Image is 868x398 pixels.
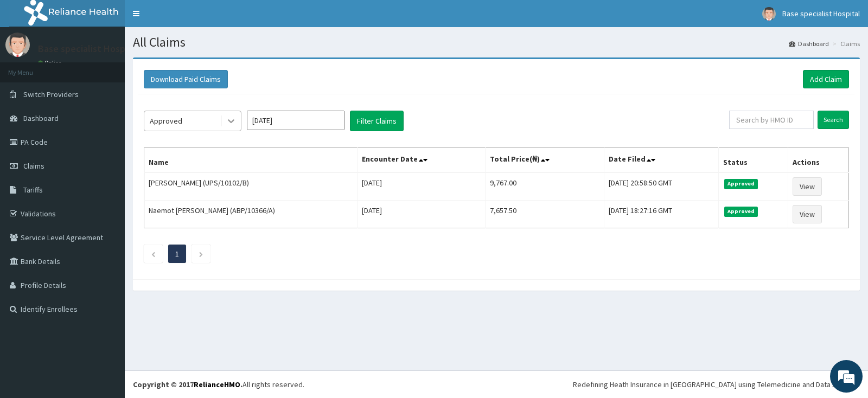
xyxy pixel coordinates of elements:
button: Download Paid Claims [144,70,228,88]
span: Approved [724,207,758,216]
footer: All rights reserved. [125,370,868,398]
p: Base specialist Hospital [38,44,139,54]
span: Switch Providers [23,89,79,99]
th: Actions [788,148,849,173]
th: Status [718,148,788,173]
th: Date Filed [604,148,719,173]
a: Add Claim [803,70,849,88]
th: Encounter Date [358,148,486,173]
div: Redefining Heath Insurance in [GEOGRAPHIC_DATA] using Telemedicine and Data Science! [573,379,860,390]
td: [DATE] 20:58:50 GMT [604,172,719,201]
td: 7,657.50 [486,201,604,228]
a: Next page [199,249,203,259]
td: [DATE] [358,201,486,228]
span: Claims [23,161,44,171]
td: [DATE] [358,172,486,201]
a: Dashboard [789,39,829,48]
span: Base specialist Hospital [782,9,860,18]
span: Dashboard [23,113,59,123]
textarea: Type your message and hit 'Enter' [5,275,207,313]
button: Filter Claims [350,111,404,131]
li: Claims [830,39,860,48]
img: User Image [5,33,30,57]
td: [PERSON_NAME] (UPS/10102/B) [144,172,358,201]
td: 9,767.00 [486,172,604,201]
div: Approved [150,115,182,126]
a: View [793,205,822,223]
span: We're online! [63,126,150,235]
th: Name [144,148,358,173]
strong: Copyright © 2017 . [133,380,242,389]
img: User Image [762,7,776,21]
a: View [793,177,822,196]
a: Page 1 is your current page [175,249,179,259]
a: Previous page [151,249,156,259]
h1: All Claims [133,35,860,49]
div: Chat with us now [56,61,182,75]
div: Minimize live chat window [178,5,204,31]
th: Total Price(₦) [486,148,604,173]
a: Online [38,59,64,67]
input: Search by HMO ID [729,111,814,129]
img: d_794563401_company_1708531726252_794563401 [20,54,44,81]
span: Approved [724,179,758,189]
input: Select Month and Year [247,111,344,130]
a: RelianceHMO [194,380,240,389]
input: Search [818,111,849,129]
span: Tariffs [23,185,43,195]
td: Naemot [PERSON_NAME] (ABP/10366/A) [144,201,358,228]
td: [DATE] 18:27:16 GMT [604,201,719,228]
